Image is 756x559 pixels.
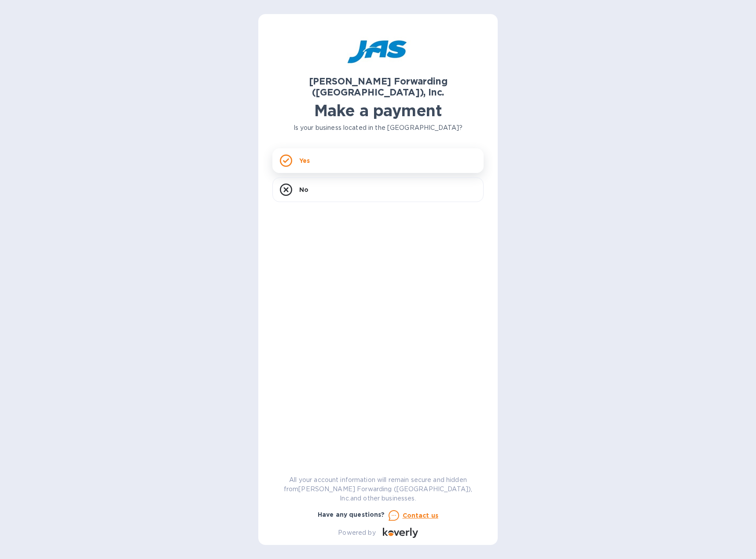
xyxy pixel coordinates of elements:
b: Have any questions? [318,511,385,518]
h1: Make a payment [272,101,484,120]
p: No [299,185,308,194]
b: [PERSON_NAME] Forwarding ([GEOGRAPHIC_DATA]), Inc. [309,76,448,98]
p: All your account information will remain secure and hidden from [PERSON_NAME] Forwarding ([GEOGRA... [272,475,484,503]
p: Is your business located in the [GEOGRAPHIC_DATA]? [272,123,484,132]
p: Powered by [338,528,375,537]
u: Contact us [403,512,439,519]
p: Yes [299,156,310,165]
